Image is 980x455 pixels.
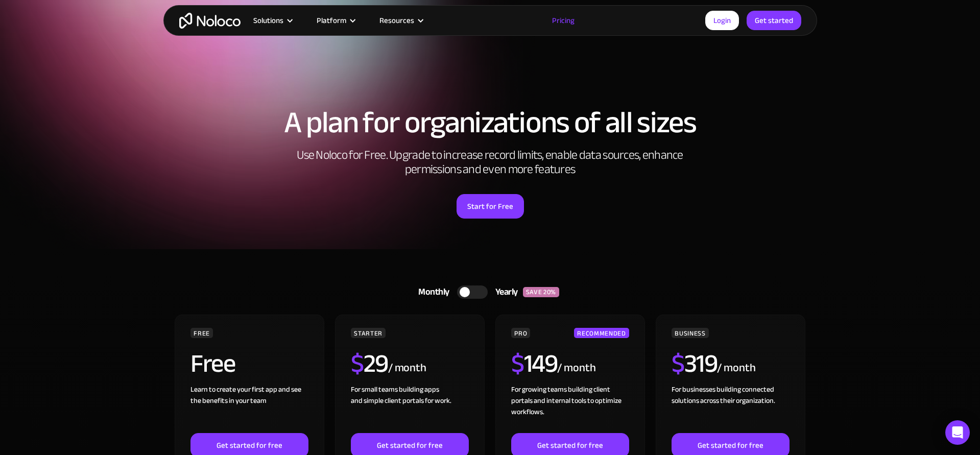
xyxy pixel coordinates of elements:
[557,360,595,376] div: / month
[705,11,739,30] a: Login
[672,328,708,338] div: BUSINESS
[190,351,235,376] h2: Free
[511,351,557,376] h2: 149
[253,14,283,27] div: Solutions
[511,340,524,388] span: $
[405,284,457,300] div: Monthly
[190,384,308,433] div: Learn to create your first app and see the benefits in your team ‍
[351,384,468,433] div: For small teams building apps and simple client portals for work. ‍
[747,11,801,30] a: Get started
[367,14,435,27] div: Resources
[672,384,789,433] div: For businesses building connected solutions across their organization. ‍
[672,351,717,376] h2: 319
[351,351,388,376] h2: 29
[286,148,695,177] h2: Use Noloco for Free. Upgrade to increase record limits, enable data sources, enhance permissions ...
[672,340,684,388] span: $
[523,287,559,297] div: SAVE 20%
[379,14,414,27] div: Resources
[945,420,970,445] div: Open Intercom Messenger
[190,328,213,338] div: FREE
[488,284,523,300] div: Yearly
[351,328,385,338] div: STARTER
[539,14,587,27] a: Pricing
[174,107,807,138] h1: A plan for organizations of all sizes
[574,328,629,338] div: RECOMMENDED
[511,328,530,338] div: PRO
[317,14,346,27] div: Platform
[241,14,304,27] div: Solutions
[351,340,364,388] span: $
[457,194,524,219] a: Start for Free
[511,384,629,433] div: For growing teams building client portals and internal tools to optimize workflows.
[179,13,241,29] a: home
[304,14,367,27] div: Platform
[388,360,426,376] div: / month
[717,360,755,376] div: / month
